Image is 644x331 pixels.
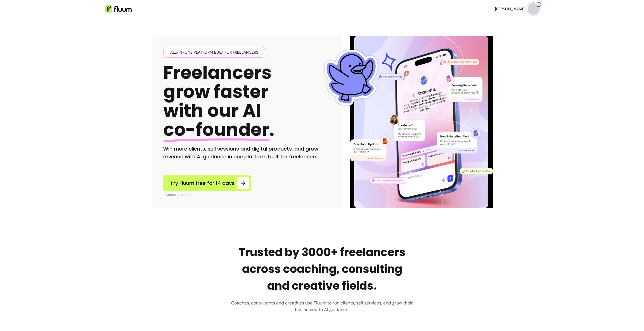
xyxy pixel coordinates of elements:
[231,244,413,294] h2: Trusted by 3000+ freelancers across coaching, consulting and creative fields.
[495,3,539,15] button: avatar[PERSON_NAME]
[495,6,525,12] span: [PERSON_NAME]
[163,63,274,139] h1: Freelancers grow faster with our AI .
[323,50,379,106] img: Fluum Duck sticker
[105,5,132,13] img: Fluum Logo
[163,145,331,161] h2: Win more clients, sell sessions and digital products, and grow revenue with AI guidance in one pl...
[168,49,261,55] span: All-in-one platform built for freelancers
[165,192,251,197] p: Cancel anytime
[231,300,413,313] h3: Coaches, consultants and creatives use Fluum to run clients, sell services, and grow their busine...
[163,175,251,191] a: Try Fluum free for 14 days
[163,117,269,142] span: co-founder
[351,36,492,208] img: Illustration of Fluum AI Co-Founder on a smartphone, showing solo business performance insights s...
[170,179,235,187] span: Try Fluum free for 14 days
